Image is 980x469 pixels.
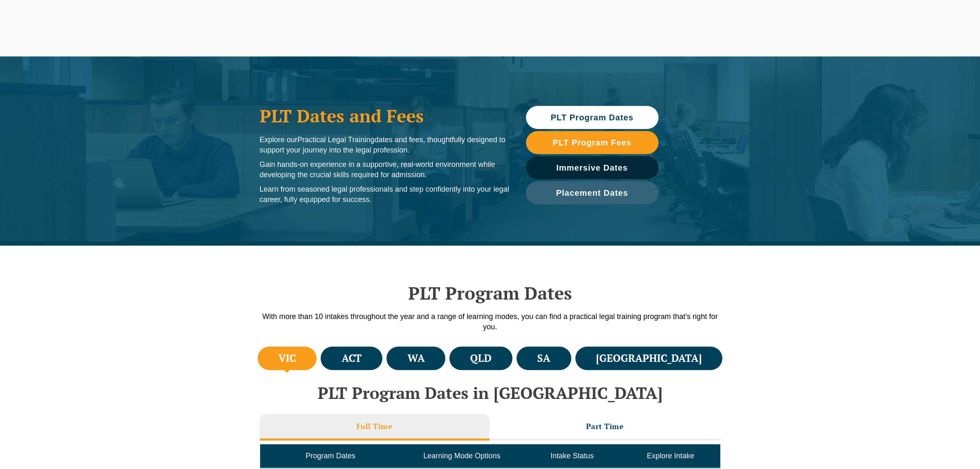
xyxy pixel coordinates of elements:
[256,283,725,303] h2: PLT Program Dates
[550,452,594,460] span: Intake Status
[256,384,725,402] h2: PLT Program Dates in [GEOGRAPHIC_DATA]
[526,156,659,179] a: Immersive Dates
[596,352,702,365] h4: [GEOGRAPHIC_DATA]
[647,452,694,460] span: Explore Intake
[342,352,362,365] h4: ACT
[556,164,628,172] span: Immersive Dates
[407,352,425,365] h4: WA
[260,184,510,205] p: Learn from seasoned legal professionals and step confidently into your legal career, fully equipp...
[553,138,631,147] span: PLT Program Fees
[537,352,550,365] h4: SA
[260,106,510,126] h1: PLT Dates and Fees
[586,422,624,431] h3: Part Time
[424,452,500,460] span: Learning Mode Options
[526,181,659,204] a: Placement Dates
[556,189,628,197] span: Placement Dates
[256,312,725,332] p: With more than 10 intakes throughout the year and a range of learning modes, you can find a pract...
[260,135,510,155] p: Explore our dates and fees, thoughtfully designed to support your journey into the legal profession.
[526,106,659,129] a: PLT Program Dates
[356,422,393,431] h3: Full Time
[305,452,355,460] span: Program Dates
[526,131,659,154] a: PLT Program Fees
[278,352,296,365] h4: VIC
[260,159,510,180] p: Gain hands-on experience in a supportive, real-world environment while developing the crucial ski...
[298,136,375,144] span: Practical Legal Training
[551,113,633,122] span: PLT Program Dates
[470,352,491,365] h4: QLD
